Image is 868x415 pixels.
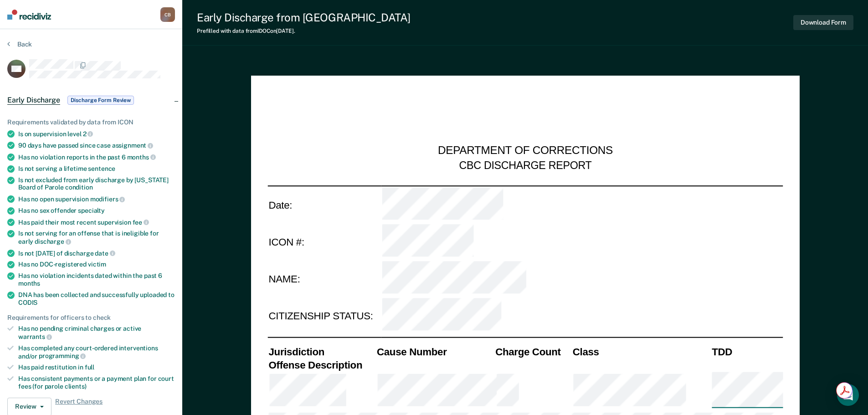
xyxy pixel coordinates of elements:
span: sentence [88,165,115,172]
div: Has consistent payments or a payment plan for court fees (for parole [18,375,175,390]
div: Is not [DATE] of discharge [18,249,175,257]
span: fee [133,219,149,226]
div: Is not serving for an offense that is ineligible for early [18,230,175,245]
button: Back [7,40,32,48]
span: date [95,250,115,257]
span: months [18,280,40,287]
div: Requirements for officers to check [7,314,175,322]
span: modifiers [90,195,125,203]
div: Has no pending criminal charges or active [18,325,175,340]
span: CODIS [18,299,37,306]
div: CBC DISCHARGE REPORT [459,159,591,172]
td: CITIZENSHIP STATUS: [267,298,381,335]
span: 2 [83,130,93,138]
div: Is on supervision level [18,130,175,138]
span: months [127,154,156,161]
th: Class [571,345,710,358]
div: DEPARTMENT OF CORRECTIONS [438,144,613,159]
th: Jurisdiction [267,345,376,358]
th: Offense Description [267,358,376,371]
td: ICON #: [267,223,381,261]
div: Has no sex offender [18,207,175,215]
div: Is not excluded from early discharge by [US_STATE] Board of Parole [18,176,175,192]
div: DNA has been collected and successfully uploaded to [18,291,175,307]
th: Cause Number [375,345,494,358]
div: Requirements validated by data from ICON [7,118,175,126]
span: specialty [78,207,105,214]
span: condition [65,184,93,191]
span: full [85,364,94,371]
div: Early Discharge from [GEOGRAPHIC_DATA] [197,11,411,24]
div: Has no DOC-registered [18,261,175,268]
div: 90 days have passed since case [18,141,175,149]
td: Date: [267,185,381,223]
div: Prefilled with data from IDOC on [DATE] . [197,28,411,34]
span: Discharge Form Review [67,96,134,105]
div: Has paid their most recent supervision [18,218,175,226]
div: Has completed any court-ordered interventions and/or [18,344,175,360]
th: Charge Count [494,345,572,358]
span: assignment [112,142,153,149]
span: discharge [35,238,71,245]
div: Has paid restitution in [18,364,175,371]
span: programming [39,352,86,359]
span: victim [88,261,106,268]
img: Recidiviz [7,10,51,20]
th: TDD [711,345,783,358]
span: warrants [18,333,52,340]
div: Has no violation incidents dated within the past 6 [18,272,175,287]
div: C B [160,7,175,22]
td: NAME: [267,261,381,298]
div: Has no violation reports in the past 6 [18,153,175,161]
span: clients) [65,383,87,390]
button: Download Form [793,15,853,30]
button: CB [160,7,175,22]
div: Has no open supervision [18,195,175,203]
span: Early Discharge [7,96,60,105]
div: Is not serving a lifetime [18,165,175,173]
